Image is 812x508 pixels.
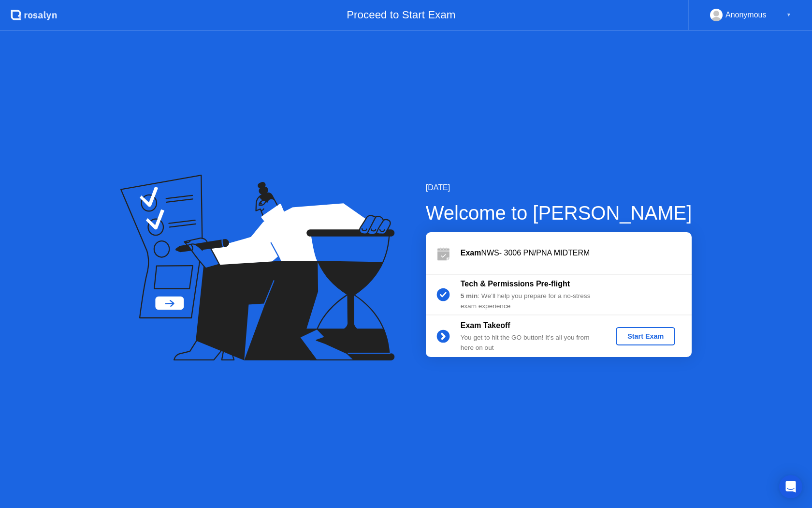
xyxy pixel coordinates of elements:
[461,280,570,288] b: Tech & Permissions Pre-flight
[461,291,600,311] div: : We’ll help you prepare for a no-stress exam experience
[779,475,802,498] div: Open Intercom Messenger
[461,333,600,353] div: You get to hit the GO button! It’s all you from here on out
[426,182,692,194] div: [DATE]
[461,292,478,299] b: 5 min
[461,321,510,329] b: Exam Takeoff
[725,9,767,21] div: Anonymous
[461,249,481,257] b: Exam
[620,332,671,340] div: Start Exam
[426,198,692,227] div: Welcome to [PERSON_NAME]
[786,9,791,21] div: ▼
[616,327,675,345] button: Start Exam
[461,247,692,259] div: NWS- 3006 PN/PNA MIDTERM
